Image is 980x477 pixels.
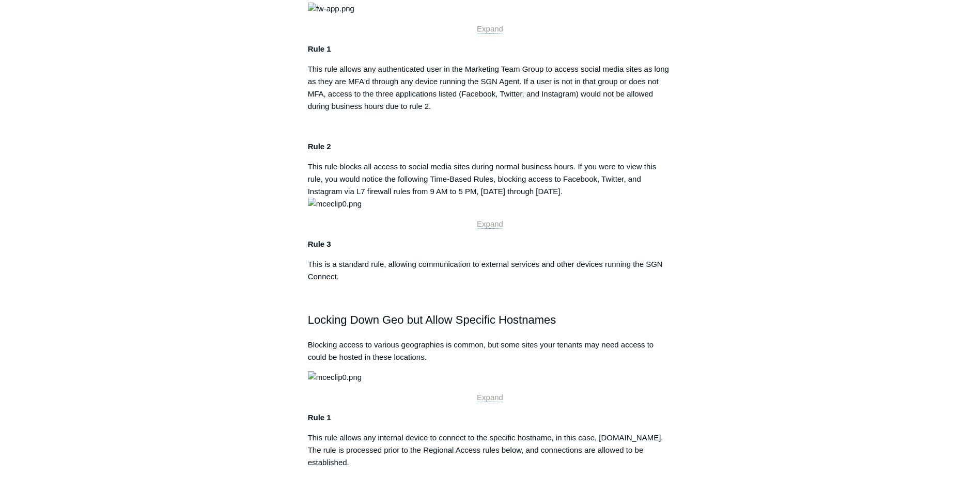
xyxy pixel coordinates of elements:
[308,240,331,248] strong: Rule 3
[308,432,673,469] p: This rule allows any internal device to connect to the specific hostname, in this case, [DOMAIN_N...
[308,311,673,329] h2: Locking Down Geo but Allow Specific Hostnames
[308,142,331,151] strong: Rule 2
[308,161,673,210] p: This rule blocks all access to social media sites during normal business hours. If you were to vi...
[308,371,362,384] img: mceclip0.png
[308,3,354,15] img: fw-app.png
[477,219,503,229] a: Expand
[308,63,673,113] p: This rule allows any authenticated user in the Marketing Team Group to access social media sites ...
[308,198,362,210] img: mceclip0.png
[477,24,503,33] span: Expand
[477,219,503,228] span: Expand
[308,339,673,363] p: Blocking access to various geographies is common, but some sites your tenants may need access to ...
[308,413,331,422] strong: Rule 1
[308,44,331,53] strong: Rule 1
[477,24,503,34] a: Expand
[308,258,673,283] p: This is a standard rule, allowing communication to external services and other devices running th...
[477,393,503,402] a: Expand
